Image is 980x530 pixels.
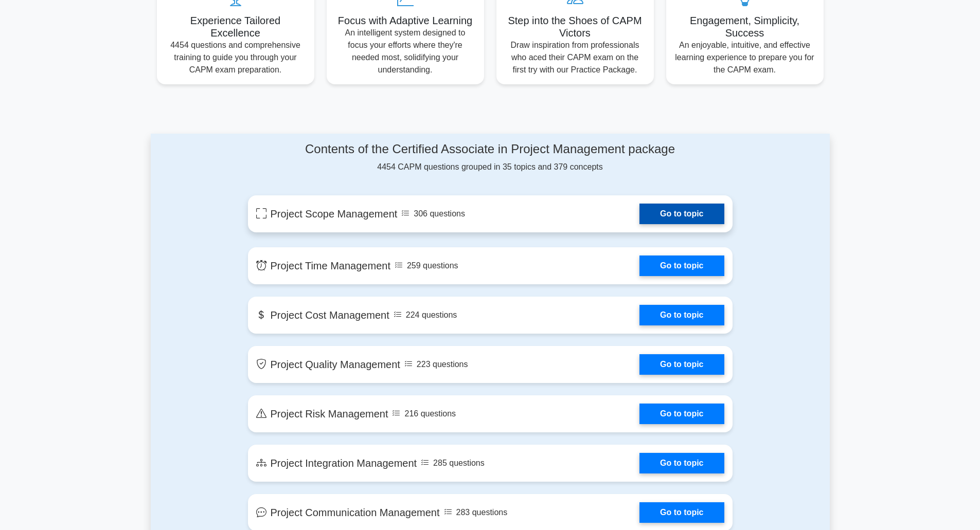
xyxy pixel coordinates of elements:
div: 4454 CAPM questions grouped in 35 topics and 379 concepts [248,142,733,173]
h5: Focus with Adaptive Learning [335,14,476,27]
p: 4454 questions and comprehensive training to guide you through your CAPM exam preparation. [165,39,306,76]
p: An enjoyable, intuitive, and effective learning experience to prepare you for the CAPM exam. [674,39,815,76]
h5: Engagement, Simplicity, Success [674,14,815,39]
a: Go to topic [639,404,724,424]
p: An intelligent system designed to focus your efforts where they're needed most, solidifying your ... [335,27,476,76]
a: Go to topic [639,354,724,375]
h5: Experience Tailored Excellence [165,14,306,39]
a: Go to topic [639,255,724,276]
a: Go to topic [639,305,724,325]
h4: Contents of the Certified Associate in Project Management package [248,142,733,157]
a: Go to topic [639,204,724,224]
a: Go to topic [639,453,724,473]
h5: Step into the Shoes of CAPM Victors [505,14,646,39]
a: Go to topic [639,502,724,523]
p: Draw inspiration from professionals who aced their CAPM exam on the first try with our Practice P... [505,39,646,76]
